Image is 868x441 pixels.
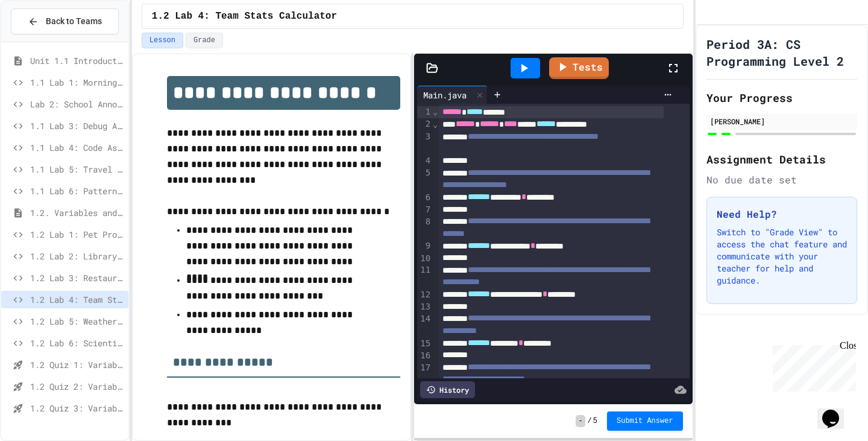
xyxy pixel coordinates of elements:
button: Grade [186,33,223,48]
iframe: chat widget [817,393,856,429]
span: - [576,415,585,427]
span: 1.2 Quiz 2: Variables and Data Types [30,380,124,393]
span: Fold line [432,107,438,116]
span: 1.2 Quiz 1: Variables and Data Types [30,358,124,371]
div: No due date set [706,173,857,187]
iframe: chat widget [768,340,856,392]
div: Chat with us now!Close [5,5,83,77]
div: 8 [417,216,432,241]
h1: Period 3A: CS Programming Level 2 [706,36,857,69]
span: Back to Teams [46,15,102,28]
span: Unit 1.1 Introduction to Algorithms, Programming and Compilers [30,54,124,67]
a: Tests [549,57,609,79]
div: Main.java [417,86,488,104]
span: Fold line [432,119,438,129]
span: 1.1 Lab 6: Pattern Detective [30,185,124,197]
span: Lab 2: School Announcements [30,98,124,110]
div: 12 [417,289,432,301]
span: 1.1 Lab 4: Code Assembly Challenge [30,141,124,154]
h2: Your Progress [706,89,857,106]
div: 16 [417,350,432,362]
div: 17 [417,362,432,399]
div: Main.java [417,89,473,101]
span: 1.2 Lab 2: Library Card Creator [30,250,124,262]
span: 1.2 Lab 3: Restaurant Order System [30,271,124,284]
div: 4 [417,155,432,167]
span: 1.2 Lab 5: Weather Station Debugger [30,315,124,328]
span: 5 [593,416,597,426]
div: 14 [417,313,432,338]
div: 2 [417,118,432,130]
h2: Assignment Details [706,151,857,168]
div: 10 [417,253,432,265]
span: 1.1 Lab 1: Morning Routine Fix [30,76,124,89]
div: 6 [417,192,432,204]
span: 1.2 Lab 6: Scientific Calculator [30,337,124,349]
div: 7 [417,204,432,216]
span: 1.2 Lab 4: Team Stats Calculator [30,293,124,306]
span: Submit Answer [617,416,673,426]
div: 11 [417,264,432,289]
div: 1 [417,106,432,118]
span: 1.2. Variables and Data Types [30,206,124,219]
div: 3 [417,131,432,156]
span: / [588,416,592,426]
span: 1.1 Lab 5: Travel Route Debugger [30,163,124,176]
button: Lesson [142,33,183,48]
div: 15 [417,338,432,350]
div: 13 [417,301,432,313]
span: 1.1 Lab 3: Debug Assembly [30,119,124,132]
span: 1.2 Lab 1: Pet Profile Fix [30,228,124,241]
p: Switch to "Grade View" to access the chat feature and communicate with your teacher for help and ... [717,226,847,287]
div: History [420,381,475,398]
h3: Need Help? [717,207,847,221]
div: [PERSON_NAME] [710,116,854,127]
span: 1.2 Lab 4: Team Stats Calculator [152,9,337,24]
div: 5 [417,167,432,192]
button: Back to Teams [11,8,119,34]
span: 1.2 Quiz 3: Variables and Data Types [30,402,124,414]
div: 9 [417,240,432,252]
button: Submit Answer [607,411,683,431]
